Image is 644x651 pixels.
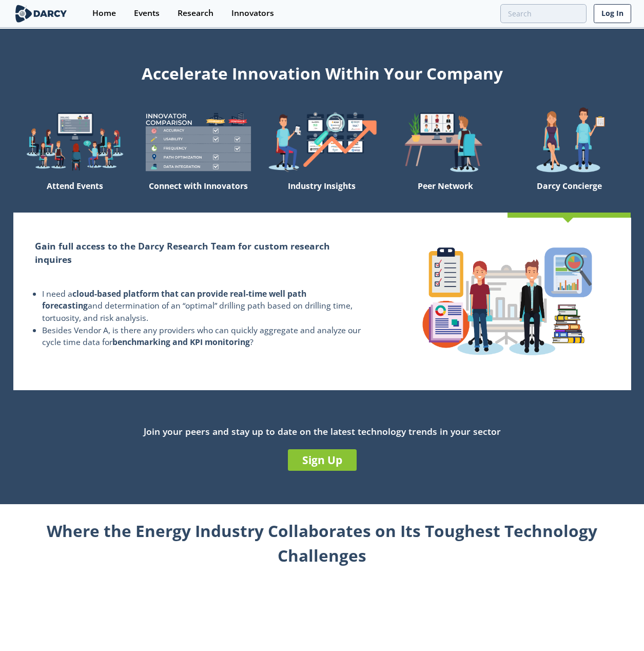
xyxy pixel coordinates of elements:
strong: benchmarking and KPI monitoring [112,336,250,348]
h2: Gain full access to the Darcy Research Team for custom research inquires [35,239,362,266]
div: Research [178,9,213,17]
li: Besides Vendor A, is there any providers who can quickly aggregate and analyze our cycle time dat... [42,324,362,349]
strong: cloud-based platform that can provide real-time well path forecasting [42,288,306,312]
div: Attend Events [13,177,137,213]
img: welcome-attend-b816887fc24c32c29d1763c6e0ddb6e6.png [384,107,508,176]
div: Accelerate Innovation Within Your Company [13,58,631,85]
img: logo-wide.svg [13,5,69,23]
img: welcome-explore-560578ff38cea7c86bcfe544b5e45342.png [13,107,137,176]
a: Sign Up [288,449,357,471]
img: concierge-details-e70ed233a7353f2f363bd34cf2359179.png [415,240,600,363]
div: Industry Insights [260,177,384,213]
img: welcome-concierge-wide-20dccca83e9cbdbb601deee24fb8df72.png [508,107,631,176]
div: Connect with Innovators [136,177,260,213]
a: Log In [594,4,631,23]
div: Where the Energy Industry Collaborates on Its Toughest Technology Challenges [13,519,631,567]
div: Home [92,9,116,17]
li: I need a and determination of an “optimal” drilling path based on drilling time, tortuosity, and ... [42,288,362,324]
div: Innovators [231,9,274,17]
img: welcome-find-a12191a34a96034fcac36f4ff4d37733.png [260,107,384,176]
div: Peer Network [384,177,508,213]
div: Darcy Concierge [508,177,631,213]
img: welcome-compare-1b687586299da8f117b7ac84fd957760.png [136,107,260,176]
div: Events [134,9,160,17]
input: Advanced Search [500,4,587,23]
